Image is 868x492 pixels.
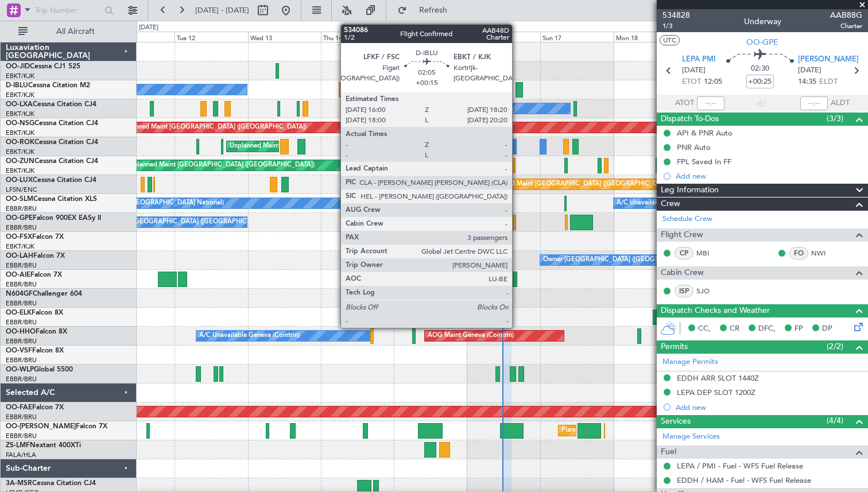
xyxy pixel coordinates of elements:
[6,309,63,316] a: OO-ELKFalcon 8X
[6,101,33,108] span: OO-LXA
[6,234,32,241] span: OO-FSX
[682,65,706,76] span: [DATE]
[677,142,711,152] div: PNR Auto
[677,128,733,138] div: API & PNR Auto
[6,404,64,411] a: OO-FAEFalcon 7X
[491,176,672,193] div: Planned Maint [GEOGRAPHIC_DATA] ([GEOGRAPHIC_DATA])
[6,215,33,222] span: OO-GPE
[6,148,34,156] a: EBKT/KJK
[698,323,711,335] span: CC,
[6,328,36,335] span: OO-HHO
[661,228,703,242] span: Flight Crew
[660,35,680,45] button: UTC
[661,304,770,317] span: Dispatch Checks and Weather
[6,261,37,270] a: EBBR/BRU
[798,76,816,88] span: 14:35
[470,195,662,212] div: No Crew [GEOGRAPHIC_DATA] ([GEOGRAPHIC_DATA] National)
[661,445,676,459] span: Fuel
[321,32,394,42] div: Thu 14
[704,76,722,88] span: 12:05
[661,415,691,428] span: Services
[6,299,37,308] a: EBBR/BRU
[6,328,67,335] a: OO-HHOFalcon 8X
[617,195,830,212] div: A/C Unavailable [GEOGRAPHIC_DATA] ([GEOGRAPHIC_DATA] National)
[6,375,37,383] a: EBBR/BRU
[13,22,125,41] button: All Aircraft
[6,177,33,184] span: OO-LUX
[6,290,33,297] span: N604GF
[409,6,458,14] span: Refresh
[6,110,34,118] a: EBKT/KJK
[6,366,73,373] a: OO-WLPGlobal 5500
[230,138,415,155] div: Unplanned Maint [GEOGRAPHIC_DATA]-[GEOGRAPHIC_DATA]
[6,223,37,232] a: EBBR/BRU
[822,323,832,335] span: DP
[6,82,90,89] a: D-IBLUCessna Citation M2
[6,480,32,487] span: 3A-MSR
[696,248,722,258] a: MBI
[730,323,739,335] span: CR
[830,21,862,31] span: Charter
[6,423,107,430] a: OO-[PERSON_NAME]Falcon 7X
[819,76,838,88] span: ELDT
[6,234,64,241] a: OO-FSXFalcon 7X
[830,9,862,21] span: AAB88G
[6,215,101,222] a: OO-GPEFalcon 900EX EASy II
[397,176,511,193] div: No Crew Paris ([GEOGRAPHIC_DATA])
[6,196,97,203] a: OO-SLMCessna Citation XLS
[661,266,704,280] span: Cabin Crew
[751,63,769,75] span: 02:30
[540,32,613,42] div: Sun 17
[827,113,843,125] span: (3/3)
[662,21,690,31] span: 1/3
[6,139,98,146] a: OO-ROKCessna Citation CJ4
[6,101,96,108] a: OO-LXACessna Citation CJ4
[675,285,693,297] div: ISP
[6,120,34,127] span: OO-NSG
[6,63,80,70] a: OO-JIDCessna CJ1 525
[6,347,64,354] a: OO-VSFFalcon 8X
[104,214,297,231] div: No Crew [GEOGRAPHIC_DATA] ([GEOGRAPHIC_DATA] National)
[6,129,34,137] a: EBKT/KJK
[758,323,776,335] span: DFC,
[662,357,718,368] a: Manage Permits
[661,113,719,126] span: Dispatch To-Dos
[6,204,37,213] a: EBBR/BRU
[662,431,720,443] a: Manage Services
[394,32,467,42] div: Fri 15
[6,63,30,70] span: OO-JID
[543,251,728,269] div: Owner [GEOGRAPHIC_DATA] ([GEOGRAPHIC_DATA] National)
[6,253,65,259] a: OO-LAHFalcon 7X
[831,98,850,109] span: ALDT
[561,422,769,439] div: Planned Maint [GEOGRAPHIC_DATA] ([GEOGRAPHIC_DATA] National)
[6,253,33,259] span: OO-LAH
[6,166,34,175] a: EBKT/KJK
[677,388,755,397] div: LEPA DEP SLOT 1200Z
[697,96,724,110] input: --:--
[392,1,461,20] button: Refresh
[6,442,81,449] a: ZS-LMFNextant 400XTi
[6,432,37,440] a: EBBR/BRU
[661,184,719,197] span: Leg Information
[675,98,694,109] span: ATOT
[6,158,98,165] a: OO-ZUNCessna Citation CJ4
[126,119,307,136] div: Planned Maint [GEOGRAPHIC_DATA] ([GEOGRAPHIC_DATA])
[6,318,37,327] a: EBBR/BRU
[102,32,175,42] div: Mon 11
[6,280,37,289] a: EBBR/BRU
[6,480,96,487] a: 3A-MSRCessna Citation CJ4
[30,28,121,36] span: All Aircraft
[358,100,487,117] div: No Crew Chambery ([GEOGRAPHIC_DATA])
[139,23,158,33] div: [DATE]
[248,32,321,42] div: Wed 13
[795,323,803,335] span: FP
[661,197,680,211] span: Crew
[746,36,778,48] span: OO-GPE
[789,247,808,259] div: FO
[6,196,33,203] span: OO-SLM
[6,82,28,89] span: D-IBLU
[6,139,34,146] span: OO-ROK
[6,158,34,165] span: OO-ZUN
[6,423,76,430] span: OO-[PERSON_NAME]
[175,32,247,42] div: Tue 12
